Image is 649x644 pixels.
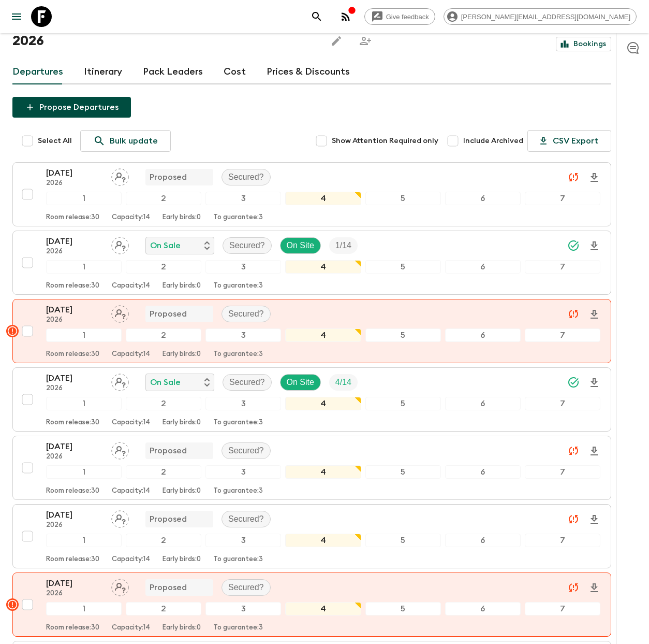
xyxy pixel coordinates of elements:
[111,377,129,385] span: Assign pack leader
[222,442,271,459] div: Secured?
[567,171,580,183] svg: Unable to sync - Check prices and secured
[280,237,321,254] div: On Site
[525,260,600,274] div: 7
[46,465,122,479] div: 1
[46,440,103,453] p: [DATE]
[110,135,158,147] p: Bulk update
[46,397,122,410] div: 1
[332,136,438,146] span: Show Attention Required only
[46,248,103,256] p: 2026
[205,602,281,616] div: 3
[329,237,358,254] div: Trip Fill
[126,534,201,547] div: 2
[150,445,187,457] p: Proposed
[46,487,99,495] p: Room release: 30
[228,171,264,183] p: Secured?
[445,328,521,342] div: 6
[150,171,187,183] p: Proposed
[126,328,201,342] div: 2
[556,37,611,51] a: Bookings
[455,13,636,21] span: [PERSON_NAME][EMAIL_ADDRESS][DOMAIN_NAME]
[112,350,150,359] p: Capacity: 14
[588,308,600,321] svg: Download Onboarding
[365,534,441,547] div: 5
[46,179,103,188] p: 2026
[365,465,441,479] div: 5
[588,240,600,252] svg: Download Onboarding
[112,555,150,564] p: Capacity: 14
[46,316,103,324] p: 2026
[163,350,201,359] p: Early birds: 0
[365,328,441,342] div: 5
[213,350,263,359] p: To guarantee: 3
[111,240,129,248] span: Assign pack leader
[365,397,441,410] div: 5
[222,511,271,527] div: Secured?
[46,602,122,616] div: 1
[445,192,521,205] div: 6
[222,169,271,185] div: Secured?
[111,445,129,453] span: Assign pack leader
[163,624,201,632] p: Early birds: 0
[46,260,122,274] div: 1
[463,136,523,146] span: Include Archived
[445,465,521,479] div: 6
[112,487,150,495] p: Capacity: 14
[525,465,600,479] div: 7
[84,60,122,84] a: Itinerary
[588,582,600,594] svg: Download Onboarding
[111,171,129,180] span: Assign pack leader
[205,397,281,410] div: 3
[588,171,600,184] svg: Download Onboarding
[567,445,580,457] svg: Unable to sync - Check prices and secured
[205,192,281,205] div: 3
[205,260,281,274] div: 3
[46,453,103,461] p: 2026
[445,602,521,616] div: 6
[287,376,314,389] p: On Site
[588,445,600,457] svg: Download Onboarding
[267,60,350,84] a: Prices & Discounts
[525,602,600,616] div: 7
[228,581,264,594] p: Secured?
[527,130,611,152] button: CSV Export
[112,282,150,290] p: Capacity: 14
[150,308,187,320] p: Proposed
[46,282,99,290] p: Room release: 30
[111,582,129,590] span: Assign pack leader
[525,192,600,205] div: 7
[163,555,201,564] p: Early birds: 0
[46,624,99,632] p: Room release: 30
[445,534,521,547] div: 6
[445,260,521,274] div: 6
[229,376,265,389] p: Secured?
[112,213,150,222] p: Capacity: 14
[213,624,263,632] p: To guarantee: 3
[12,367,611,432] button: [DATE]2026Assign pack leaderOn SaleSecured?On SiteTrip Fill1234567Room release:30Capacity:14Early...
[12,504,611,568] button: [DATE]2026Assign pack leaderProposedSecured?1234567Room release:30Capacity:14Early birds:0To guar...
[205,465,281,479] div: 3
[567,581,580,594] svg: Unable to sync - Check prices and secured
[365,602,441,616] div: 5
[224,60,246,84] a: Cost
[213,282,263,290] p: To guarantee: 3
[126,465,201,479] div: 2
[46,304,103,316] p: [DATE]
[588,513,600,526] svg: Download Onboarding
[306,6,327,27] button: search adventures
[46,419,99,427] p: Room release: 30
[285,602,361,616] div: 4
[213,555,263,564] p: To guarantee: 3
[46,509,103,521] p: [DATE]
[111,308,129,317] span: Assign pack leader
[329,374,358,391] div: Trip Fill
[213,213,263,222] p: To guarantee: 3
[335,239,351,252] p: 1 / 14
[213,419,263,427] p: To guarantee: 3
[126,397,201,410] div: 2
[285,328,361,342] div: 4
[46,372,103,384] p: [DATE]
[46,235,103,248] p: [DATE]
[228,445,264,457] p: Secured?
[444,8,637,25] div: [PERSON_NAME][EMAIL_ADDRESS][DOMAIN_NAME]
